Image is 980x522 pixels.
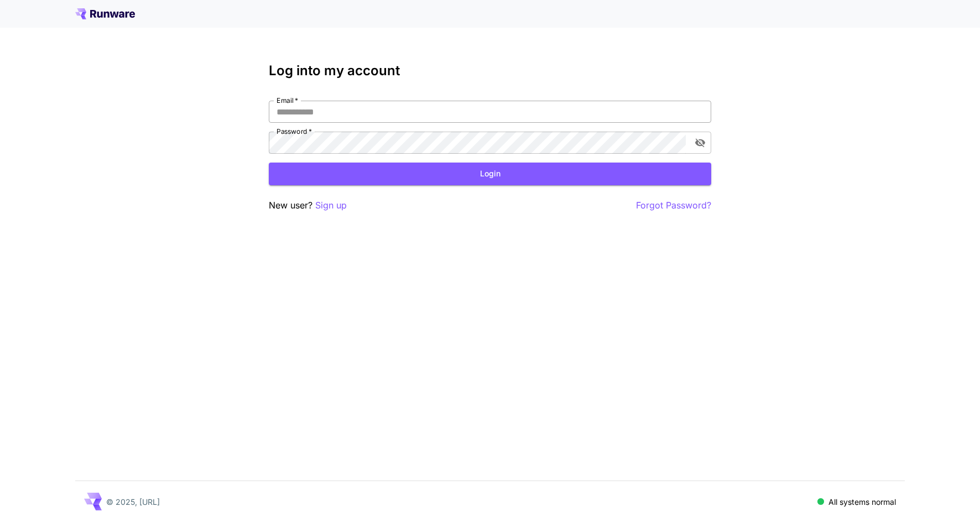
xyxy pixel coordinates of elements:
[828,496,896,508] p: All systems normal
[690,133,710,153] button: toggle password visibility
[269,163,711,185] button: Login
[106,496,160,508] p: © 2025, [URL]
[277,96,298,105] label: Email
[277,127,312,136] label: Password
[269,63,711,79] h3: Log into my account
[269,199,347,212] p: New user?
[636,199,711,212] button: Forgot Password?
[315,199,347,212] button: Sign up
